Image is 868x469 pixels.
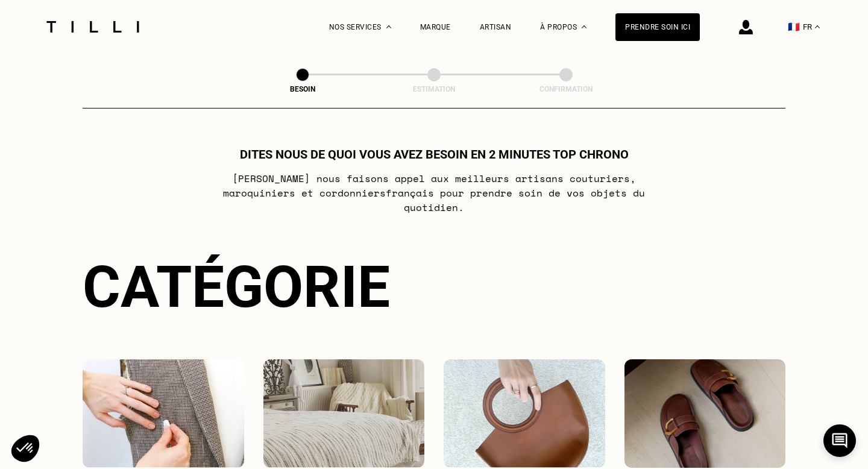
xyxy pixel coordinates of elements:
div: Confirmation [506,85,626,93]
img: Accessoires [444,359,605,468]
p: [PERSON_NAME] nous faisons appel aux meilleurs artisans couturiers , maroquiniers et cordonniers ... [195,171,673,215]
img: Menu déroulant [386,25,391,28]
img: Vêtements [83,359,244,468]
span: 🇫🇷 [788,21,800,33]
a: Artisan [480,23,512,31]
img: menu déroulant [815,25,820,28]
a: Marque [420,23,451,31]
img: icône connexion [739,20,753,34]
img: Menu déroulant à propos [582,25,587,28]
a: Prendre soin ici [615,13,700,41]
img: Intérieur [263,359,425,468]
div: Catégorie [83,253,785,321]
img: Chaussures [624,359,786,468]
img: Logo du service de couturière Tilli [42,21,143,33]
div: Besoin [242,85,363,93]
h1: Dites nous de quoi vous avez besoin en 2 minutes top chrono [240,147,629,162]
div: Estimation [374,85,494,93]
